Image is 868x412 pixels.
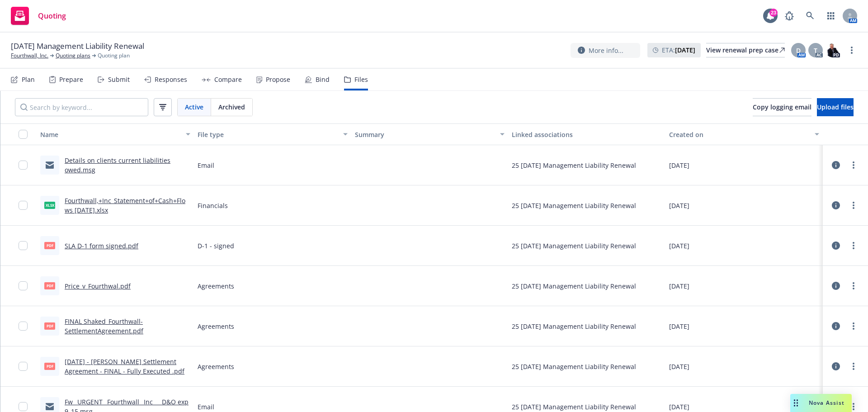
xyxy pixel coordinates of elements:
input: Toggle Row Selected [19,161,28,170]
input: Toggle Row Selected [19,201,28,210]
strong: [DATE] [675,46,695,54]
input: Toggle Row Selected [19,362,28,371]
button: Linked associations [508,123,665,145]
span: More info... [589,46,623,55]
span: Nova Assist [809,399,844,407]
div: 23 [769,9,778,17]
a: more [848,361,859,372]
div: 25 [DATE] Management Liability Renewal [512,322,636,331]
span: Quoting [38,12,66,19]
button: Nova Assist [790,394,852,412]
a: more [848,200,859,211]
button: Name [37,123,194,145]
span: Active [185,102,203,112]
div: Bind [316,76,330,83]
input: Toggle Row Selected [19,402,28,411]
div: Summary [355,130,495,139]
a: FINAL Shaked_Fourthwall-SettlementAgreement.pdf [65,317,143,335]
span: [DATE] [669,201,689,210]
a: Details on clients current liabilities owed.msg [65,156,170,174]
span: Email [198,402,214,412]
a: Fourthwall,+Inc_Statement+of+Cash+Flows [DATE].xlsx [65,196,185,214]
span: pdf [44,282,55,289]
input: Search by keyword... [15,98,148,116]
span: [DATE] Management Liability Renewal [11,41,144,52]
div: Linked associations [512,130,662,139]
div: Plan [22,76,35,83]
a: Quoting [7,3,70,28]
div: 25 [DATE] Management Liability Renewal [512,281,636,291]
a: Quoting plans [56,52,90,60]
div: Submit [108,76,130,83]
a: more [848,401,859,412]
a: Report a Bug [780,7,798,25]
div: Compare [214,76,242,83]
span: Upload files [817,103,854,111]
span: [DATE] [669,402,689,412]
a: View renewal prep case [706,43,785,57]
span: Financials [198,201,228,210]
a: more [846,45,857,56]
span: [DATE] [669,281,689,291]
input: Toggle Row Selected [19,241,28,250]
span: pdf [44,322,55,329]
span: Agreements [198,322,234,331]
span: [DATE] [669,322,689,331]
a: more [848,321,859,331]
a: Switch app [822,7,840,25]
span: T [814,46,817,55]
a: Fourthwall, Inc. [11,52,48,60]
a: Price_v_Fourthwal.pdf [65,282,131,290]
span: [DATE] [669,362,689,371]
button: File type [194,123,351,145]
button: Created on [665,123,823,145]
span: D-1 - signed [198,241,234,251]
a: SLA D-1 form signed.pdf [65,242,138,250]
span: Agreements [198,362,234,371]
span: [DATE] [669,161,689,170]
input: Toggle Row Selected [19,281,28,290]
div: Prepare [59,76,83,83]
button: More info... [571,43,640,58]
span: Agreements [198,281,234,291]
a: [DATE] - [PERSON_NAME] Settlement Agreement - FINAL - Fully Executed .pdf [65,357,184,375]
div: Responses [155,76,187,83]
a: more [848,280,859,291]
div: 25 [DATE] Management Liability Renewal [512,402,636,412]
span: ETA : [662,45,695,55]
button: Upload files [817,98,854,116]
button: Copy logging email [753,98,811,116]
span: Archived [218,102,245,112]
span: D [796,46,801,55]
div: Drag to move [790,394,802,412]
span: Email [198,161,214,170]
div: View renewal prep case [706,43,785,57]
input: Select all [19,130,28,139]
div: Propose [266,76,290,83]
button: Summary [351,123,509,145]
a: more [848,160,859,170]
span: pdf [44,363,55,369]
span: xlsx [44,202,55,208]
span: [DATE] [669,241,689,251]
div: 25 [DATE] Management Liability Renewal [512,161,636,170]
div: Created on [669,130,809,139]
span: Copy logging email [753,103,811,111]
div: 25 [DATE] Management Liability Renewal [512,241,636,251]
img: photo [826,43,840,57]
a: Search [801,7,819,25]
div: File type [198,130,338,139]
span: pdf [44,242,55,249]
a: more [848,240,859,251]
span: Quoting plan [98,52,130,60]
div: Files [354,76,368,83]
input: Toggle Row Selected [19,322,28,331]
div: 25 [DATE] Management Liability Renewal [512,201,636,210]
div: 25 [DATE] Management Liability Renewal [512,362,636,371]
div: Name [40,130,180,139]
